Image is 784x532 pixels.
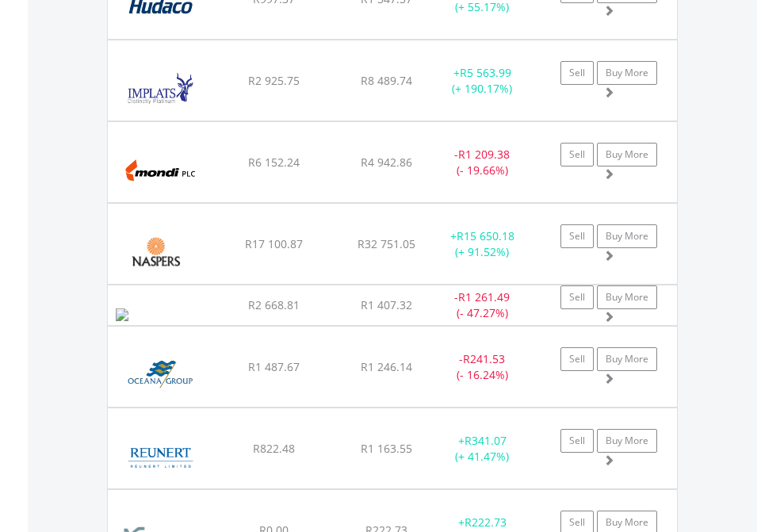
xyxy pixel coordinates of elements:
[560,143,594,166] a: Sell
[361,73,412,88] span: R8 489.74
[361,441,412,456] span: R1 163.55
[433,228,532,260] div: + (+ 91.52%)
[433,433,532,465] div: + (+ 41.47%)
[358,236,415,251] span: R32 751.05
[433,289,532,321] div: - (- 47.27%)
[460,65,511,80] span: R5 563.99
[116,428,205,484] img: EQU.ZA.RLO.png
[116,60,205,117] img: EQU.ZA.IMP.png
[248,155,300,170] span: R6 152.24
[116,346,205,403] img: EQU.ZA.OCE.png
[245,236,303,251] span: R17 100.87
[465,515,507,530] span: R222.73
[560,429,594,453] a: Sell
[458,289,510,304] span: R1 261.49
[433,351,532,383] div: - (- 16.24%)
[560,285,594,309] a: Sell
[248,297,300,312] span: R2 668.81
[116,308,128,321] img: EQU.ZA.NTU.png
[597,143,657,166] a: Buy More
[458,147,510,162] span: R1 209.38
[248,73,300,88] span: R2 925.75
[248,359,300,374] span: R1 487.67
[433,65,532,97] div: + (+ 190.17%)
[116,224,196,280] img: EQU.ZA.NPN.png
[457,228,514,243] span: R15 650.18
[361,297,412,312] span: R1 407.32
[597,429,657,453] a: Buy More
[433,147,532,178] div: - (- 19.66%)
[597,347,657,371] a: Buy More
[361,155,412,170] span: R4 942.86
[361,359,412,374] span: R1 246.14
[116,142,205,198] img: EQU.ZA.MNP.png
[597,224,657,248] a: Buy More
[463,351,505,366] span: R241.53
[560,61,594,85] a: Sell
[465,433,507,448] span: R341.07
[253,441,295,456] span: R822.48
[597,61,657,85] a: Buy More
[560,347,594,371] a: Sell
[597,285,657,309] a: Buy More
[560,224,594,248] a: Sell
